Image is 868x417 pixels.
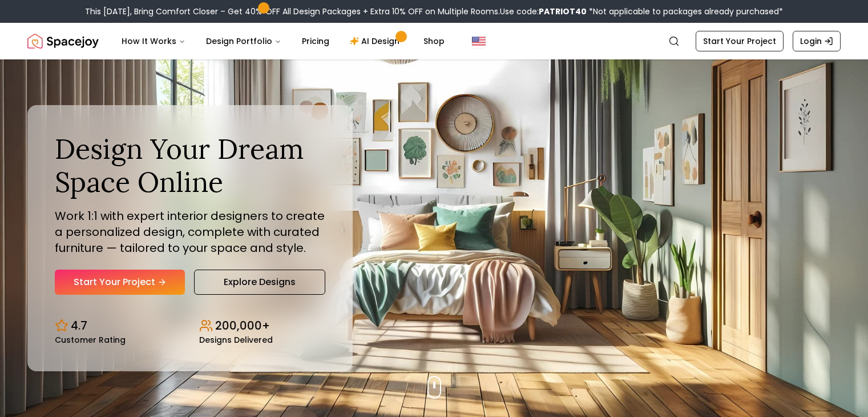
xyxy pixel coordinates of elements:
button: Design Portfolio [197,30,290,53]
a: Login [793,31,841,51]
a: Spacejoy [27,30,99,53]
a: Shop [414,30,454,53]
h1: Design Your Dream Space Online [55,133,325,198]
a: Start Your Project [55,270,185,295]
img: Spacejoy Logo [27,30,99,53]
span: *Not applicable to packages already purchased* [587,6,783,17]
a: Explore Designs [194,270,325,295]
a: Start Your Project [696,31,784,51]
div: This [DATE], Bring Comfort Closer – Get 40% OFF All Design Packages + Extra 10% OFF on Multiple R... [85,6,783,17]
a: Pricing [293,30,338,53]
button: How It Works [112,30,195,53]
a: AI Design [341,30,412,53]
nav: Main [112,30,454,53]
p: 200,000+ [215,318,270,334]
small: Customer Rating [55,336,126,344]
b: PATRIOT40 [539,6,587,17]
div: Design stats [55,308,325,344]
nav: Global [27,23,841,59]
p: 4.7 [71,318,87,334]
p: Work 1:1 with expert interior designers to create a personalized design, complete with curated fu... [55,208,325,256]
img: United States [472,34,486,48]
span: Use code: [500,6,587,17]
small: Designs Delivered [199,336,273,344]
